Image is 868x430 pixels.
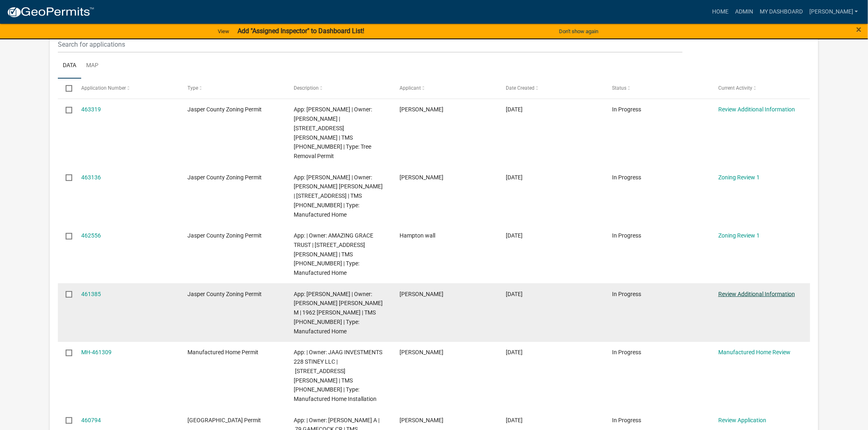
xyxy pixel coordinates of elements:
a: Manufactured Home Review [718,349,790,355]
span: Jasper County Building Permit [187,417,261,423]
span: Manufactured Home Permit [187,349,258,355]
span: 08/13/2025 [506,106,523,113]
datatable-header-cell: Application Number [73,79,180,98]
span: Ray Hoover [400,417,444,423]
span: In Progress [612,106,641,113]
span: Current Activity [718,85,752,91]
a: Home [709,4,732,20]
span: Type [187,85,198,91]
button: Don't show again [556,25,602,38]
span: 08/08/2025 [506,291,523,297]
a: 463136 [81,174,101,181]
span: Jasper County Zoning Permit [187,174,262,181]
a: Review Additional Information [718,291,795,297]
a: My Dashboard [756,4,806,20]
span: Jasper County Zoning Permit [187,291,262,297]
span: Application Number [81,85,126,91]
datatable-header-cell: Description [286,79,392,98]
a: 462556 [81,232,101,239]
span: Hampton wall [400,232,436,239]
span: ARTURO GORDILLO [400,349,444,355]
a: View [215,25,233,38]
a: 461385 [81,291,101,297]
a: Zoning Review 1 [718,232,760,239]
datatable-header-cell: Applicant [392,79,498,98]
span: In Progress [612,232,641,239]
input: Search for applications [58,36,683,53]
span: fabiola garcia hernandez [400,174,444,181]
datatable-header-cell: Select [58,79,73,98]
span: Status [612,85,626,91]
a: 460794 [81,417,101,423]
span: × [857,24,862,35]
span: Date Created [506,85,535,91]
span: In Progress [612,349,641,355]
span: App: fabiola garcia hernandez | Owner: SERVIN RICARDO TRUJILLO | 308 sardis rd | TMS 047-00-03-18... [294,174,383,218]
span: Description [294,85,319,91]
a: Map [81,53,103,79]
a: Admin [732,4,756,20]
a: Review Application [718,417,766,423]
a: 463319 [81,106,101,113]
datatable-header-cell: Date Created [498,79,604,98]
span: Dustin Tuten [400,291,444,297]
span: 08/07/2025 [506,417,523,423]
a: Zoning Review 1 [718,174,760,181]
span: App: | Owner: JAAG INVESTMENTS 228 STINEY LLC | 228 STINEY RD | TMS 029-39-07-041 | Type: Manufac... [294,349,382,402]
span: App: | Owner: AMAZING GRACE TRUST | 4876 LOG HALL RD | TMS 060-00-05-003 | Type: Manufactured Home [294,232,373,276]
span: App: Jamie Tuten | Owner: DARA CARLA M | 1962 FLOYD RD | TMS 045-00-01-029 | Type: Manufactured Home [294,291,383,335]
a: [PERSON_NAME] [806,4,861,20]
span: Applicant [400,85,421,91]
span: Jasper County Zoning Permit [187,232,262,239]
datatable-header-cell: Type [180,79,286,98]
span: In Progress [612,174,641,181]
span: 08/12/2025 [506,232,523,239]
datatable-header-cell: Current Activity [710,79,817,98]
span: App: Felix Rivera | Owner: MORENO JEREMIAS | 298 MUNGIN CREEK RD | TMS 039-01-03-002 | Type: Tree... [294,106,372,159]
button: Close [857,25,862,34]
a: Data [58,53,81,79]
span: 08/13/2025 [506,174,523,181]
datatable-header-cell: Status [604,79,710,98]
span: Jasper County Zoning Permit [187,106,262,113]
strong: Add "Assigned Inspector" to Dashboard List! [238,27,364,35]
span: In Progress [612,291,641,297]
span: 08/08/2025 [506,349,523,355]
a: Review Additional Information [718,106,795,113]
a: MH-461309 [81,349,112,355]
span: Felix Rivera [400,106,444,113]
span: In Progress [612,417,641,423]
